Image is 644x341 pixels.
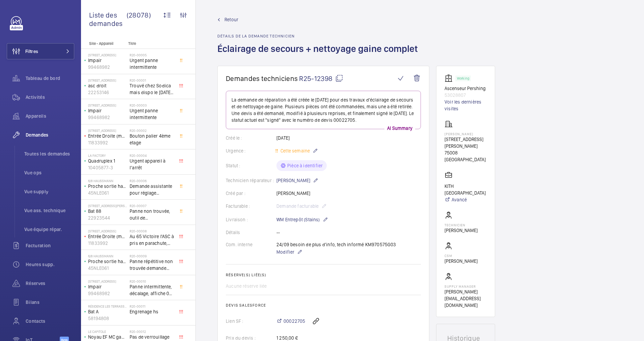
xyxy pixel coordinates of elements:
h2: Détails de la demande technicien [217,34,422,38]
p: 99468982 [88,114,127,121]
span: Réserves [26,280,74,287]
button: Filtres [7,43,74,59]
p: 11833992 [88,139,127,146]
span: Contacts [26,318,74,324]
h1: Éclairage de secours + nettoyage gaine complet [217,42,422,66]
span: Panne non trouvée, outil de déverouillouge impératif pour le diagnostic [130,208,174,221]
p: 6/8 Haussmann [88,179,127,183]
p: Noyau EF MC gauche [88,334,127,340]
span: R25-12398 [299,74,343,83]
h2: R20-00010 [130,279,174,283]
h2: R20-00009 [130,254,174,258]
p: WM Entrepôt (Stains) [276,216,328,224]
p: 53028807 [445,92,487,98]
p: 6/8 Haussmann [88,254,127,258]
p: Proche sortie hall Pelletier [88,183,127,190]
p: 45NLE061 [88,265,127,272]
span: Vue ass. technique [24,207,74,214]
p: [PERSON_NAME] [445,258,478,264]
p: Technicien [445,223,478,227]
span: Bilans [26,299,74,306]
p: La demande de réparation a été créée le [DATE] pour des travaux d'éclairage de secours et de nett... [232,96,415,123]
h2: R20-00004 [130,153,174,158]
p: Supply manager [445,284,487,288]
p: 99468982 [88,290,127,297]
span: Urgent panne intermittente [130,107,174,121]
span: Demandes [26,132,74,138]
p: [STREET_ADDRESS] [88,229,127,233]
span: Vue supply [24,188,74,195]
h2: R20-00011 [130,304,174,308]
h2: R20-00002 [130,129,174,133]
span: Activités [26,94,74,101]
span: 00022705 [284,318,305,324]
p: Proche sortie hall Pelletier [88,258,127,265]
span: Tableau de bord [26,75,74,82]
span: Vue ops [24,169,74,176]
p: KITH [GEOGRAPHIC_DATA] [445,183,487,196]
p: 22923544 [88,215,127,221]
span: Panne répétitive non trouvée demande assistance expert technique [130,258,174,272]
span: Heures supp. [26,261,74,268]
h2: R20-00008 [130,229,174,233]
p: La Factory [88,153,127,158]
p: CSM [445,254,478,258]
p: Bat 88 [88,208,127,215]
span: Bouton palier 4ème etage [130,133,174,146]
p: 75008 [GEOGRAPHIC_DATA] [445,149,487,163]
p: [PERSON_NAME][EMAIL_ADDRESS][DOMAIN_NAME] [445,288,487,309]
h2: R20-00001 [130,78,174,82]
p: Le Capitole [88,330,127,334]
span: Appareils [26,113,74,119]
img: elevator.svg [445,74,455,82]
span: Engrenage hs [130,308,174,315]
span: Toutes les demandes [24,150,74,157]
span: Urgent appareil à l’arrêt [130,158,174,171]
p: [STREET_ADDRESS] [88,279,127,283]
span: Urgent panne intermittente [130,57,174,70]
span: Panne intermittente, décalage, affiche 0 au palier alors que l'appareil se trouve au 1er étage, c... [130,283,174,297]
h2: Devis Salesforce [226,303,421,308]
h2: Réserve(s) liée(s) [226,273,421,277]
a: 00022705 [276,318,305,324]
span: Trouvé chez Sodica mais dispo le [DATE] [URL][DOMAIN_NAME] [130,82,174,96]
p: Working [457,77,469,80]
a: Avancé [445,196,487,203]
h2: R20-00005 [130,53,174,57]
p: Entrée Droite (monte-charge) [88,133,127,139]
p: Impair [88,57,127,64]
span: Retour [224,16,238,23]
span: Demandes techniciens [226,74,298,83]
p: [PERSON_NAME] [445,227,478,234]
p: Impair [88,283,127,290]
p: [PERSON_NAME] [276,176,318,184]
h2: R20-00012 [130,330,174,334]
p: 10405877-3 [88,164,127,171]
p: Bat A [88,308,127,315]
p: Titre [128,41,173,46]
p: Entrée Droite (monte-charge) [88,233,127,240]
span: Cette semaine [279,148,310,153]
h2: R20-00006 [130,179,174,183]
p: [PERSON_NAME] [445,132,487,136]
p: [STREET_ADDRESS] [88,53,127,57]
p: Ascenseur Pershing [445,85,487,92]
p: Quadruplex 1 [88,158,127,164]
span: Filtres [25,48,38,55]
h2: R20-00003 [130,103,174,107]
p: [STREET_ADDRESS] [88,129,127,133]
span: Modifier [276,249,294,255]
p: [STREET_ADDRESS] [88,78,127,82]
p: Impair [88,107,127,114]
p: Site - Appareil [81,41,126,46]
p: [STREET_ADDRESS][PERSON_NAME] [445,136,487,149]
a: Voir les dernières visites [445,98,487,112]
span: Facturation [26,242,74,249]
p: 22253146 [88,89,127,96]
p: [STREET_ADDRESS][PERSON_NAME] [88,204,127,208]
span: Au 65 Victoire l'ASC à pris en parachute, toutes les sécu coupé, il est au 3 ème, asc sans machin... [130,233,174,247]
p: 58194808 [88,315,127,322]
p: 99468982 [88,64,127,70]
h2: R20-00007 [130,204,174,208]
p: AI Summary [384,125,415,132]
